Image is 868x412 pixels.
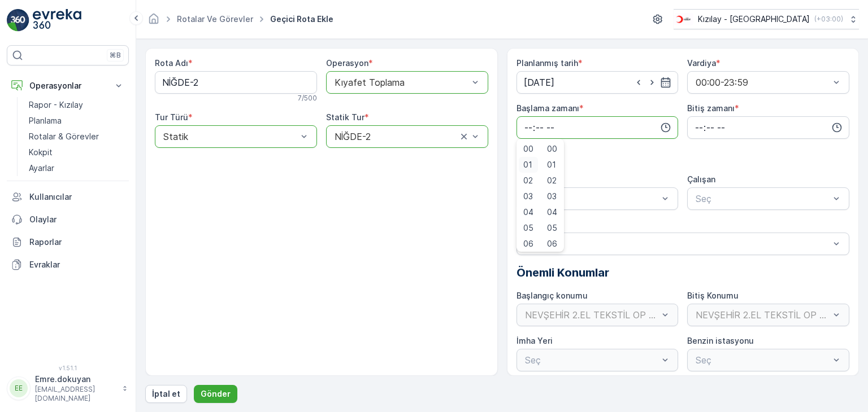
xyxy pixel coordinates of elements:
label: Başlangıç konumu [517,291,588,300]
a: Ana Sayfa [147,17,160,27]
label: Vardiya [687,58,716,68]
p: Seç [525,192,659,205]
label: Başlama zamanı [517,103,579,113]
p: ⌘B [110,51,121,60]
span: Geçici Rota Ekle [268,14,336,25]
img: logo_light-DOdMpM7g.png [33,9,81,32]
span: 00 [547,143,557,155]
img: k%C4%B1z%C4%B1lay_D5CCths_t1JZB0k.png [674,13,693,25]
label: İmha Yeri [517,336,553,345]
label: Operasyon [326,58,368,68]
p: Kullanıcılar [29,191,124,203]
a: Evraklar [7,253,129,276]
button: Kızılay - [GEOGRAPHIC_DATA](+03:00) [674,9,859,29]
p: Raporlar [29,236,124,248]
button: İptal et [145,385,187,403]
p: Seç [525,237,830,251]
p: Olaylar [29,214,124,225]
label: Bitiş Konumu [687,291,739,300]
p: İptal et [152,388,180,400]
label: Statik Tur [326,112,364,122]
p: Kokpit [29,147,53,158]
p: 7 / 500 [298,94,317,103]
a: Kokpit [24,144,129,160]
a: Rotalar & Görevler [24,129,129,144]
span: 02 [547,175,557,186]
span: 05 [523,222,533,234]
button: Operasyonlar [7,74,129,97]
a: Ayarlar [24,160,129,176]
a: Rotalar ve Görevler [177,14,253,24]
ul: Menu [517,139,564,252]
p: Seç [696,192,830,205]
label: Rota Adı [155,58,188,68]
span: 06 [523,238,533,249]
span: 03 [523,191,533,202]
label: Planlanmış tarih [517,58,578,68]
span: v 1.51.1 [7,365,129,371]
p: Önemli Konumlar [517,264,850,281]
p: [EMAIL_ADDRESS][DOMAIN_NAME] [35,385,116,403]
span: 06 [547,238,557,249]
label: Tur Türü [155,112,188,122]
a: Planlama [24,113,129,129]
span: 00 [523,143,533,155]
div: EE [10,379,28,397]
p: Rapor - Kızılay [29,99,83,111]
a: Raporlar [7,231,129,253]
label: Çalışan [687,174,715,184]
span: 01 [547,159,556,170]
p: Operasyonlar [29,80,106,91]
p: Rotalar & Görevler [29,131,99,142]
input: dd/mm/yyyy [517,71,679,94]
p: Gönder [201,388,231,400]
p: Evraklar [29,259,124,270]
span: 04 [547,207,557,218]
span: 04 [523,207,533,218]
label: Benzin istasyonu [687,336,754,345]
span: 02 [523,175,533,186]
p: Planlama [29,115,62,126]
p: Kızılay - [GEOGRAPHIC_DATA] [698,14,810,25]
span: 03 [547,191,557,202]
p: ( +03:00 ) [814,15,843,24]
a: Olaylar [7,208,129,231]
button: EEEmre.dokuyan[EMAIL_ADDRESS][DOMAIN_NAME] [7,374,129,403]
p: Ayarlar [29,163,54,174]
img: logo [7,9,29,32]
label: Bitiş zamanı [687,103,735,113]
a: Kullanıcılar [7,186,129,208]
a: Rapor - Kızılay [24,97,129,113]
span: 01 [523,159,532,170]
p: Emre.dokuyan [35,374,116,385]
span: 05 [547,222,557,234]
button: Gönder [194,385,237,403]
